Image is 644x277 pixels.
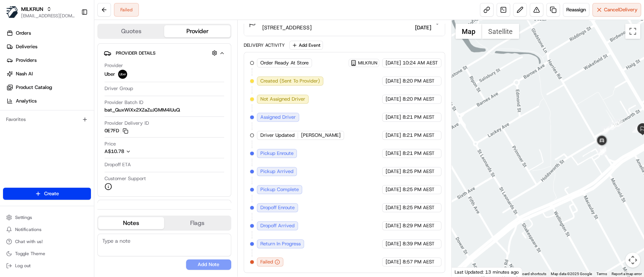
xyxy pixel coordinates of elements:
[289,41,323,50] button: Add Event
[3,260,91,271] button: Log out
[105,85,133,92] span: Driver Group
[386,96,401,103] span: [DATE]
[3,81,94,93] a: Product Catalog
[15,226,41,233] span: Notifications
[16,43,37,50] span: Deliveries
[3,41,94,53] a: Deliveries
[386,222,401,229] span: [DATE]
[15,263,31,269] span: Log out
[16,57,37,64] span: Providers
[244,12,445,36] button: [PERSON_NAME][STREET_ADDRESS]8:40 PM[DATE]
[260,186,299,193] span: Pickup Complete
[105,141,116,147] span: Price
[403,132,435,139] span: 8:21 PM AEST
[105,175,146,182] span: Customer Support
[403,222,435,229] span: 8:29 PM AEST
[386,186,401,193] span: [DATE]
[15,214,32,220] span: Settings
[3,68,94,80] a: Nash AI
[452,267,522,277] div: Last Updated: 13 minutes ago
[16,84,52,91] span: Product Catalog
[453,267,478,277] img: Google
[625,253,640,268] button: Map camera controls
[596,272,607,276] a: Terms
[403,259,435,265] span: 8:57 PM AEST
[386,168,401,175] span: [DATE]
[3,95,94,107] a: Analytics
[612,272,642,276] a: Report a map error
[105,161,131,168] span: Dropoff ETA
[105,99,143,106] span: Provider Batch ID
[104,47,225,59] button: Provider Details
[453,267,478,277] a: Open this area in Google Maps (opens a new window)
[386,150,401,157] span: [DATE]
[566,6,586,13] span: Reassign
[260,168,294,175] span: Pickup Arrived
[260,96,305,103] span: Not Assigned Driver
[244,42,285,48] div: Delivery Activity
[598,147,606,155] div: 12
[386,78,401,84] span: [DATE]
[105,148,171,155] button: A$10.78
[403,240,435,247] span: 8:39 PM AEST
[632,124,641,133] div: 6
[386,240,401,247] span: [DATE]
[260,78,320,84] span: Created (Sent To Provider)
[3,3,78,21] button: MILKRUNMILKRUN[EMAIL_ADDRESS][DOMAIN_NAME]
[625,24,640,39] button: Toggle fullscreen view
[21,13,75,19] button: [EMAIL_ADDRESS][DOMAIN_NAME]
[411,24,431,31] span: [DATE]
[98,25,164,37] button: Quotes
[614,119,622,127] div: 9
[164,25,230,37] button: Provider
[592,3,641,17] button: CancelDelivery
[21,5,43,13] button: MILKRUN
[3,248,91,259] button: Toggle Theme
[3,236,91,247] button: Chat with us!
[386,259,401,265] span: [DATE]
[403,114,435,121] span: 8:21 PM AEST
[403,78,435,84] span: 8:20 PM AEST
[44,190,59,197] span: Create
[6,6,18,18] img: MILKRUN
[260,204,295,211] span: Dropoff Enroute
[260,114,296,121] span: Assigned Driver
[3,113,91,125] div: Favorites
[358,60,377,66] span: MILKRUN
[3,27,94,39] a: Orders
[105,71,115,78] span: Uber
[598,147,606,155] div: 13
[301,132,341,139] span: [PERSON_NAME]
[563,3,589,17] button: Reassign
[609,122,617,130] div: 11
[3,224,91,235] button: Notifications
[260,60,309,66] span: Order Ready At Store
[105,107,180,113] span: bat_QuxWiXx2XZaZuJGMM4iUuQ
[386,60,401,66] span: [DATE]
[15,251,45,257] span: Toggle Theme
[551,272,592,276] span: Map data ©2025 Google
[403,168,435,175] span: 8:25 PM AEST
[403,150,435,157] span: 8:21 PM AEST
[262,24,312,31] span: [STREET_ADDRESS]
[386,114,401,121] span: [DATE]
[3,212,91,223] button: Settings
[105,62,123,69] span: Provider
[386,204,401,211] span: [DATE]
[601,126,610,134] div: 10
[514,271,546,277] button: Keyboard shortcuts
[604,6,638,13] span: Cancel Delivery
[455,24,482,39] button: Show street map
[260,150,294,157] span: Pickup Enroute
[403,204,435,211] span: 8:25 PM AEST
[386,132,401,139] span: [DATE]
[105,148,124,155] span: A$10.78
[16,70,33,77] span: Nash AI
[260,240,301,247] span: Return In Progress
[403,96,435,103] span: 8:20 PM AEST
[118,70,127,79] img: uber-new-logo.jpeg
[116,50,155,56] span: Provider Details
[16,30,31,37] span: Orders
